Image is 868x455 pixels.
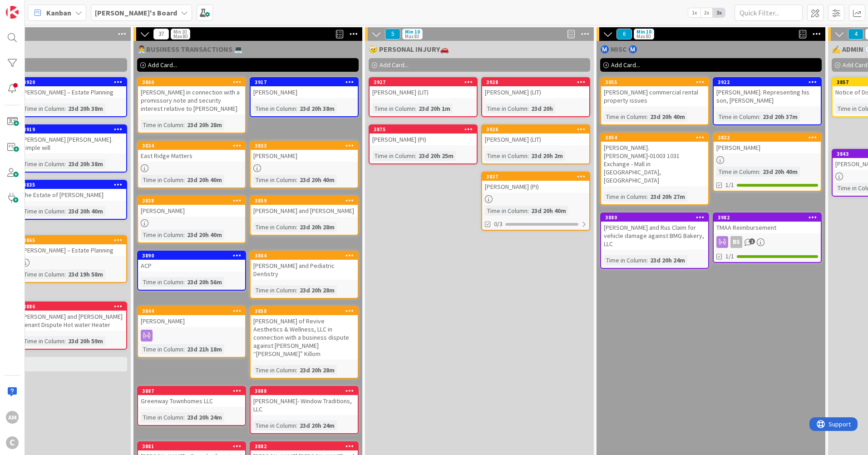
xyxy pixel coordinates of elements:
div: Time in Column [604,255,646,265]
div: 3881 [142,443,245,450]
div: TMAA Reimbursement [714,222,821,233]
a: 3922[PERSON_NAME]. Representing his son, [PERSON_NAME]Time in Column:23d 20h 37m [713,77,822,125]
div: 3855[PERSON_NAME] commercial rental property issues [601,78,708,106]
div: 3887Greenway Townhomes LLC [138,387,245,407]
span: Kanban [46,7,71,18]
div: 3854 [601,134,708,142]
span: 37 [153,29,169,40]
div: 23d 19h 58m [66,269,105,279]
span: 4 [848,29,863,40]
div: 3920[PERSON_NAME] – Estate Planning [19,78,126,98]
div: 3922[PERSON_NAME]. Representing his son, [PERSON_NAME] [714,78,821,106]
div: Time in Column [253,222,296,232]
div: Min 10 [636,30,651,34]
div: Time in Column [716,167,759,177]
div: 3837 [482,173,589,181]
div: 3832 [718,134,821,141]
div: Time in Column [141,175,183,185]
div: 3875 [370,125,477,134]
a: 3886[PERSON_NAME] and [PERSON_NAME] Tenant Dispute Hot water HeaterTime in Column:23d 20h 59m [18,302,127,350]
a: 3835The Estate of [PERSON_NAME]Time in Column:23d 20h 40m [18,180,127,220]
div: [PERSON_NAME] (PI) [370,134,477,145]
div: [PERSON_NAME] and Pediatric Dentistry [251,260,358,280]
div: 3890 [142,252,245,259]
span: : [528,151,529,161]
span: Support [19,1,41,12]
div: Time in Column [604,192,646,202]
div: 3834 [138,142,245,150]
a: 3858[PERSON_NAME] of Revive Aesthetics & Wellness, LLC in connection with a business dispute agai... [250,306,359,379]
div: 3919 [19,125,126,134]
div: 3928[PERSON_NAME] (LIT) [482,78,589,98]
span: : [646,112,648,122]
span: 1/1 [725,252,734,261]
div: Max 80 [405,34,419,39]
div: BS [714,236,821,248]
div: [PERSON_NAME] (LIT) [482,134,589,145]
a: 3838[PERSON_NAME]Time in Column:23d 20h 40m [137,196,246,243]
div: Time in Column [253,175,296,185]
div: [PERSON_NAME] – Estate Planning [19,86,126,98]
span: 1 [749,238,755,244]
div: 3854[PERSON_NAME].[PERSON_NAME]-01003 1031 Exchange - Mall in [GEOGRAPHIC_DATA], [GEOGRAPHIC_DATA] [601,134,708,186]
span: : [296,365,297,375]
div: 23d 20h [529,104,555,114]
a: 3982TMAA ReimbursementBS1/1 [713,213,822,263]
span: : [64,104,66,114]
div: 3887 [142,388,245,394]
span: : [64,159,66,169]
span: : [64,269,66,279]
div: 3920 [23,79,126,85]
div: C [6,436,19,449]
div: 23d 20h 59m [66,336,105,346]
span: : [415,151,416,161]
span: : [296,175,297,185]
div: 3927 [370,78,477,86]
div: 3982 [714,213,821,222]
a: 3880[PERSON_NAME] and Rus Claim for vehicle damage against BMG Bakery, LLCTime in Column:23d 20h 24m [600,213,709,269]
div: 3854 [605,134,708,141]
div: Min 10 [173,30,187,34]
div: 23d 21h 18m [185,344,224,354]
div: 3881 [138,442,245,450]
div: 3865 [19,236,126,244]
div: 3888 [255,388,358,394]
a: 3860[PERSON_NAME] in connection with a promissory note and security interest relative to [PERSON_... [137,77,246,134]
span: Add Card... [380,61,409,69]
div: Time in Column [22,159,64,169]
div: [PERSON_NAME] commercial rental property issues [601,86,708,106]
div: BS [730,236,742,248]
div: 23d 20h 27m [648,192,687,202]
div: 3865 [23,237,126,243]
div: 3919[PERSON_NAME] [PERSON_NAME]. Simple will [19,125,126,153]
div: 23d 20h 40m [297,175,337,185]
div: 3833 [255,143,358,149]
div: 3917 [251,78,358,86]
input: Quick Filter... [735,5,803,21]
div: 23d 20h 28m [297,285,337,295]
span: : [296,420,297,430]
a: 3865[PERSON_NAME] – Estate PlanningTime in Column:23d 19h 58m [18,235,127,283]
a: 3859[PERSON_NAME] and [PERSON_NAME]Time in Column:23d 20h 28m [250,196,359,236]
div: 3860[PERSON_NAME] in connection with a promissory note and security interest relative to [PERSON_... [138,78,245,114]
a: 3855[PERSON_NAME] commercial rental property issuesTime in Column:23d 20h 40m [600,77,709,125]
div: Max 80 [173,34,187,39]
div: 3888 [251,387,358,395]
div: 23d 20h 40m [66,206,105,216]
div: 3886 [23,303,126,310]
div: [PERSON_NAME] [PERSON_NAME]. Simple will [19,134,126,153]
div: 3835 [19,181,126,189]
div: 3887 [138,387,245,395]
a: 3926[PERSON_NAME] (LIT)Time in Column:23d 20h 2m [481,124,590,164]
span: : [183,412,185,422]
span: Ⓜ️ MISC Ⓜ️ [600,45,637,54]
div: 3832[PERSON_NAME] [714,134,821,153]
a: 3875[PERSON_NAME] (PI)Time in Column:23d 20h 25m [369,124,478,164]
div: [PERSON_NAME] and [PERSON_NAME] Tenant Dispute Hot water Heater [19,311,126,331]
span: : [646,192,648,202]
div: 3855 [601,78,708,86]
div: 3864 [255,252,358,259]
div: 23d 20h 28m [297,222,337,232]
div: 3835 [23,182,126,188]
div: [PERSON_NAME]- Window Traditions, LLC [251,395,358,415]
